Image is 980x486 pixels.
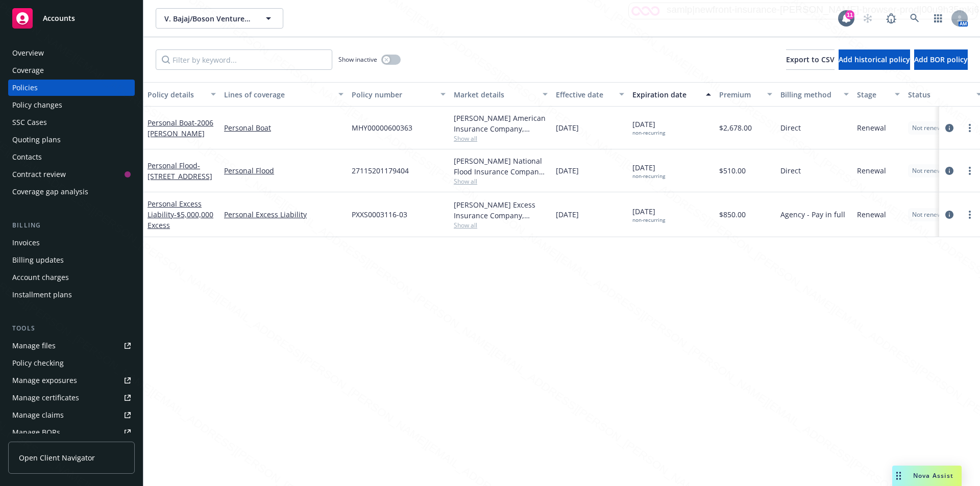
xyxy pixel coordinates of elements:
[556,209,579,220] span: [DATE]
[8,323,135,334] div: Tools
[352,165,409,176] span: 27115201179404
[454,221,548,229] span: Show all
[454,113,548,134] div: [PERSON_NAME] American Insurance Company, [PERSON_NAME] Insurance
[12,97,62,113] div: Policy changes
[8,252,135,268] a: Billing updates
[148,161,212,181] span: - [STREET_ADDRESS]
[8,166,135,183] a: Contract review
[156,8,283,29] button: V. Bajaj/Boson Ventures LLC
[857,165,886,176] span: Renewal
[904,8,925,29] a: Search
[12,338,56,354] div: Manage files
[8,149,135,165] a: Contacts
[839,49,910,70] button: Add historical policy
[912,123,950,133] span: Not renewing
[8,114,135,131] a: SSC Cases
[12,235,40,251] div: Invoices
[148,118,213,138] a: Personal Boat
[8,132,135,148] a: Quoting plans
[454,134,548,143] span: Show all
[719,209,746,220] span: $850.00
[943,122,955,134] a: circleInformation
[224,209,344,220] a: Personal Excess Liability
[719,122,752,133] span: $2,678.00
[943,165,955,177] a: circleInformation
[912,166,950,175] span: Not renewing
[556,122,579,133] span: [DATE]
[857,8,878,29] a: Start snowing
[892,466,905,486] div: Drag to move
[881,8,901,29] a: Report a Bug
[786,49,835,70] button: Export to CSV
[12,287,72,303] div: Installment plans
[632,206,665,223] span: [DATE]
[12,252,64,268] div: Billing updates
[450,82,552,107] button: Market details
[454,199,548,221] div: [PERSON_NAME] Excess Insurance Company, [PERSON_NAME] Insurance Group, Amwins
[43,14,75,22] span: Accounts
[8,220,135,231] div: Billing
[454,89,536,100] div: Market details
[12,184,88,200] div: Coverage gap analysis
[164,13,253,24] span: V. Bajaj/Boson Ventures LLC
[8,338,135,354] a: Manage files
[964,122,976,134] a: more
[8,269,135,286] a: Account charges
[156,49,332,70] input: Filter by keyword...
[8,235,135,251] a: Invoices
[224,122,344,133] a: Personal Boat
[845,10,854,19] div: 11
[857,122,886,133] span: Renewal
[352,89,434,100] div: Policy number
[8,407,135,423] a: Manage claims
[780,122,801,133] span: Direct
[719,89,761,100] div: Premium
[12,390,79,406] div: Manage certificates
[8,62,135,79] a: Coverage
[338,55,377,64] span: Show inactive
[454,177,548,186] span: Show all
[8,80,135,96] a: Policies
[8,97,135,113] a: Policy changes
[908,89,970,100] div: Status
[220,82,348,107] button: Lines of coverage
[928,8,948,29] a: Switch app
[8,4,135,33] a: Accounts
[780,165,801,176] span: Direct
[12,45,44,61] div: Overview
[857,89,889,100] div: Stage
[148,210,213,230] span: - $5,000,000 Excess
[632,162,665,180] span: [DATE]
[632,119,665,136] span: [DATE]
[857,209,886,220] span: Renewal
[8,45,135,61] a: Overview
[352,122,412,133] span: MHY00000600363
[12,407,64,423] div: Manage claims
[914,55,968,64] span: Add BOR policy
[12,166,66,183] div: Contract review
[780,209,845,220] span: Agency - Pay in full
[964,209,976,221] a: more
[632,217,665,223] div: non-recurring
[12,62,44,79] div: Coverage
[914,49,968,70] button: Add BOR policy
[8,424,135,441] a: Manage BORs
[786,55,835,64] span: Export to CSV
[224,165,344,176] a: Personal Flood
[12,269,69,286] div: Account charges
[348,82,450,107] button: Policy number
[148,89,205,100] div: Policy details
[776,82,853,107] button: Billing method
[8,372,135,389] a: Manage exposures
[148,118,213,138] span: - 2006 [PERSON_NAME]
[12,114,47,131] div: SSC Cases
[892,466,962,486] button: Nova Assist
[628,82,715,107] button: Expiration date
[148,161,212,181] a: Personal Flood
[632,130,665,136] div: non-recurring
[8,287,135,303] a: Installment plans
[12,149,42,165] div: Contacts
[839,55,910,64] span: Add historical policy
[556,89,613,100] div: Effective date
[12,80,38,96] div: Policies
